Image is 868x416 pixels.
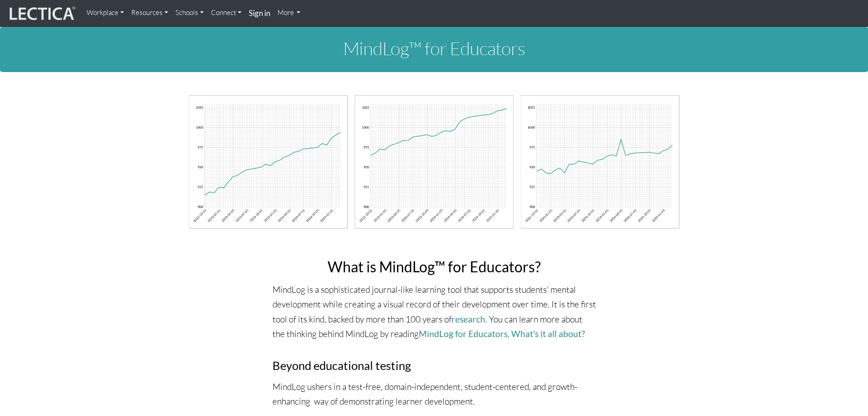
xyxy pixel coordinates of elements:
[7,5,76,22] img: lecticalive
[188,94,680,230] img: mindlog-chart-banner.png
[172,4,207,22] a: Schools
[272,380,596,409] p: MindLog ushers in a test-free, domain-independent, student-centered, and growth-enhancing way of ...
[419,328,585,339] a: MindLog for Educators‚ What's it all about?
[83,4,128,22] a: Workplace
[181,38,687,58] h1: MindLog™ for Educators
[207,4,245,22] a: Connect
[128,4,172,22] a: Resources
[272,359,596,372] h3: Beyond educational testing
[245,4,274,23] a: Sign in
[274,4,304,22] a: More
[249,8,270,18] strong: Sign in
[272,282,596,342] p: MindLog is a sophisticated journal-like learning tool that supports students' mental development ...
[452,314,485,324] a: research
[272,259,596,275] h2: What is MindLog™ for Educators?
